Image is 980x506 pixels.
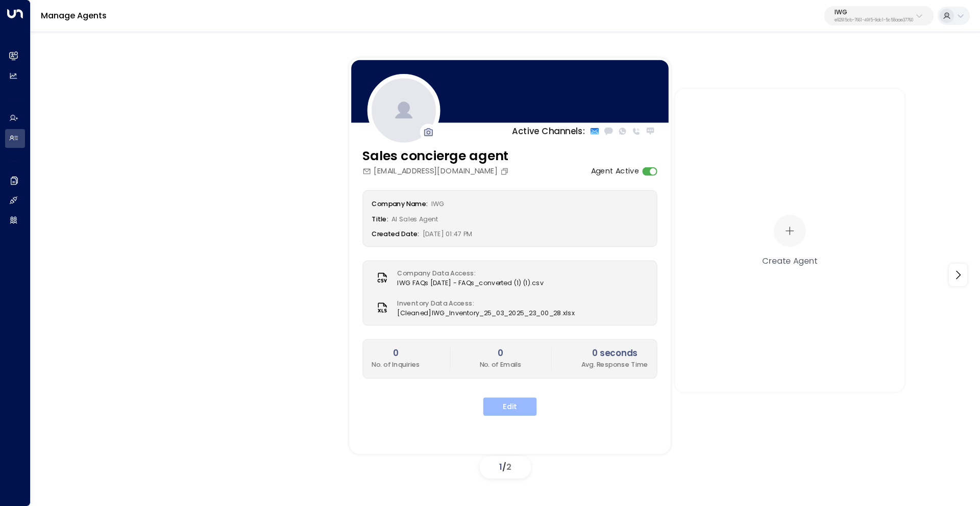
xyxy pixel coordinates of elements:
label: Company Data Access: [398,268,538,278]
p: No. of Inquiries [372,360,420,369]
button: Edit [483,397,537,416]
span: [DATE] 01:47 PM [423,229,472,238]
h2: 0 seconds [581,347,648,360]
p: Avg. Response Time [581,360,648,369]
button: Copy [500,167,511,175]
p: Active Channels: [512,124,585,137]
span: IWG [431,199,445,208]
h2: 0 [372,347,420,360]
label: Title: [372,214,388,223]
label: Inventory Data Access: [398,298,570,308]
div: / [480,456,531,478]
span: 1 [499,461,502,473]
label: Created Date: [372,229,419,238]
span: AI Sales Agent [391,214,438,223]
p: e92915cb-7661-49f5-9dc1-5c58aae37760 [835,18,913,22]
a: Manage Agents [41,10,107,21]
p: No. of Emails [480,360,522,369]
span: IWG FAQs [DATE] - FAQs_converted (1) (1).csv [398,278,544,288]
p: IWG [835,9,913,15]
label: Company Name: [372,199,428,208]
span: 2 [506,461,511,473]
button: IWGe92915cb-7661-49f5-9dc1-5c58aae37760 [824,6,934,26]
div: [EMAIL_ADDRESS][DOMAIN_NAME] [362,165,511,176]
label: Agent Active [591,165,640,176]
h3: Sales concierge agent [362,146,511,165]
span: [Cleaned]IWG_Inventory_25_03_2025_23_00_28.xlsx [398,308,575,317]
div: Create Agent [762,254,817,266]
h2: 0 [480,347,522,360]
